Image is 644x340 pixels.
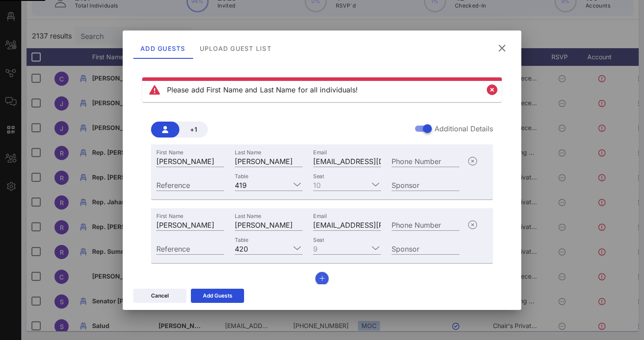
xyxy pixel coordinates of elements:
[133,289,186,303] button: Cancel
[313,173,324,180] label: Seat
[235,237,248,243] label: Table
[235,213,261,219] label: Last Name
[191,289,244,303] button: Add Guests
[235,149,261,156] label: Last Name
[313,179,381,191] div: Seat10
[193,38,279,59] div: Upload Guest List
[156,149,183,156] label: First Name
[179,122,208,138] button: +1
[313,243,381,254] div: Seat9
[435,124,493,133] label: Additional Details
[203,291,233,300] div: Add Guests
[313,237,324,243] label: Seat
[313,245,318,253] div: 9
[186,126,201,133] span: +1
[235,245,248,253] div: 420
[133,38,193,59] div: Add Guests
[235,243,303,254] div: Table420
[313,213,327,219] label: Email
[235,173,248,180] label: Table
[313,181,321,189] div: 10
[486,84,498,96] button: Close
[313,149,327,156] label: Email
[235,179,303,191] div: Table419
[167,85,482,95] div: Please add First Name and Last Name for all individuals!
[151,291,169,300] div: Cancel
[235,181,247,189] div: 419
[156,213,183,219] label: First Name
